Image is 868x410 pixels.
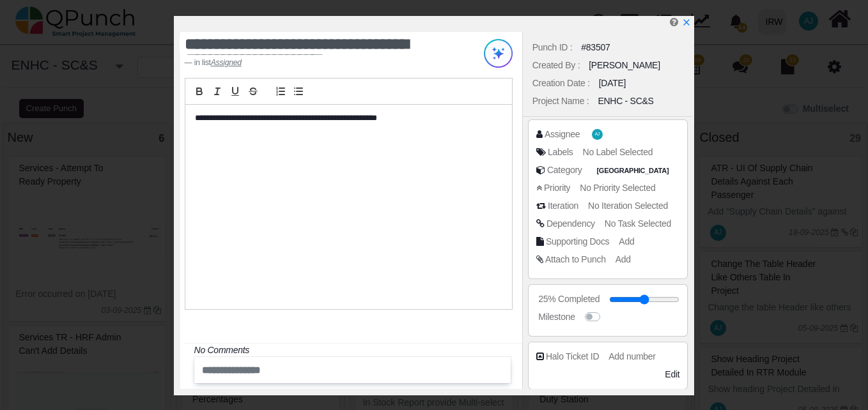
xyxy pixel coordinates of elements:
[670,17,678,27] i: Edit Punch
[583,147,653,157] span: No Label Selected
[544,181,570,195] div: Priority
[532,59,580,72] div: Created By :
[194,345,249,355] i: No Comments
[545,253,606,266] div: Attach to Punch
[605,218,671,229] span: No Task Selected
[589,59,660,72] div: [PERSON_NAME]
[594,165,672,176] span: Pakistan
[548,199,578,213] div: Iteration
[546,217,595,231] div: Dependency
[532,41,573,54] div: Punch ID :
[547,163,582,177] div: Category
[185,57,455,68] footer: in list
[581,41,610,54] div: #83507
[599,77,626,90] div: [DATE]
[532,95,589,108] div: Project Name :
[682,18,691,27] svg: x
[619,236,634,247] span: Add
[580,183,655,193] span: No Priority Selected
[595,132,600,137] span: AJ
[211,58,242,67] cite: Source Title
[608,351,655,361] span: Add number
[616,254,631,264] span: Add
[211,58,242,67] u: Assigned
[545,128,580,141] div: Assignee
[598,95,653,108] div: ENHC - SC&S
[538,310,575,324] div: Milestone
[546,235,609,248] div: Supporting Docs
[548,146,573,159] div: Labels
[588,201,668,211] span: No Iteration Selected
[592,129,603,140] span: Abdullah Jahangir
[682,17,691,27] a: x
[484,39,513,68] img: Try writing with AI
[538,292,600,306] div: 25% Completed
[665,369,679,379] span: Edit
[546,350,599,363] div: Halo Ticket ID
[532,77,590,90] div: Creation Date :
